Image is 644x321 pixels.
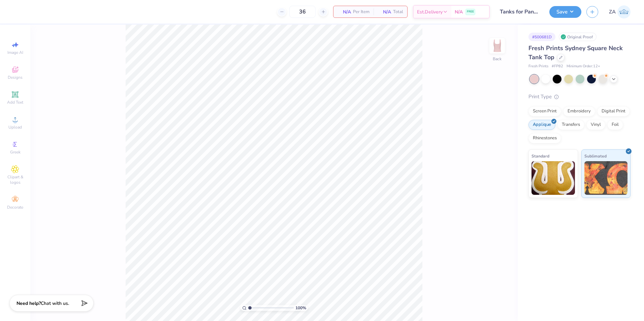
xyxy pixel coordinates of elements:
[7,100,23,105] span: Add Text
[467,9,474,14] span: FREE
[495,5,544,19] input: Untitled Design
[337,8,351,15] span: N/A
[609,8,616,16] span: ZA
[455,8,463,15] span: N/A
[7,205,23,210] span: Decorate
[490,39,504,52] img: Back
[7,50,23,55] span: Image AI
[552,64,563,69] span: # FP82
[417,8,443,15] span: Est. Delivery
[493,56,502,62] div: Back
[528,93,631,101] div: Print Type
[609,5,631,19] a: ZA
[559,33,597,41] div: Original Proof
[528,106,561,116] div: Screen Print
[378,8,391,15] span: N/A
[41,300,69,307] span: Chat with us.
[295,305,306,311] span: 100 %
[528,133,561,143] div: Rhinestones
[586,120,605,130] div: Vinyl
[353,8,369,15] span: Per Item
[8,75,23,80] span: Designs
[8,124,22,130] span: Upload
[17,300,41,307] strong: Need help?
[563,106,595,116] div: Embroidery
[557,120,584,130] div: Transfers
[528,64,548,69] span: Fresh Prints
[528,33,555,41] div: # 500681D
[528,120,555,130] div: Applique
[393,8,403,15] span: Total
[549,6,581,18] button: Save
[10,149,21,155] span: Greek
[597,106,630,116] div: Digital Print
[528,44,623,61] span: Fresh Prints Sydney Square Neck Tank Top
[532,152,549,159] span: Standard
[3,174,27,185] span: Clipart & logos
[567,64,600,69] span: Minimum Order: 12 +
[617,5,631,19] img: Zuriel Alaba
[289,6,316,18] input: – –
[532,161,575,195] img: Standard
[584,152,607,159] span: Sublimated
[584,161,628,195] img: Sublimated
[607,120,623,130] div: Foil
